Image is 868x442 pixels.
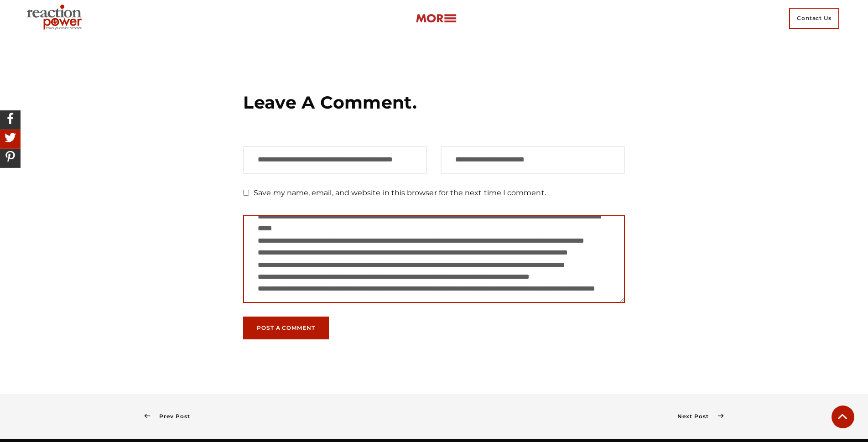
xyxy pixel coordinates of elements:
[677,413,723,420] a: Next Post
[145,413,190,420] a: Prev Post
[243,317,329,339] button: Post a Comment
[2,110,18,126] img: Share On Facebook
[677,413,717,420] span: Next Post
[23,2,89,35] img: Executive Branding | Personal Branding Agency
[150,413,190,420] span: Prev Post
[416,13,457,24] img: more-btn.png
[789,8,839,29] span: Contact Us
[2,130,18,146] img: Share On Twitter
[243,91,625,114] h3: Leave a Comment.
[257,325,315,331] span: Post a Comment
[2,149,18,165] img: Share On Pinterest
